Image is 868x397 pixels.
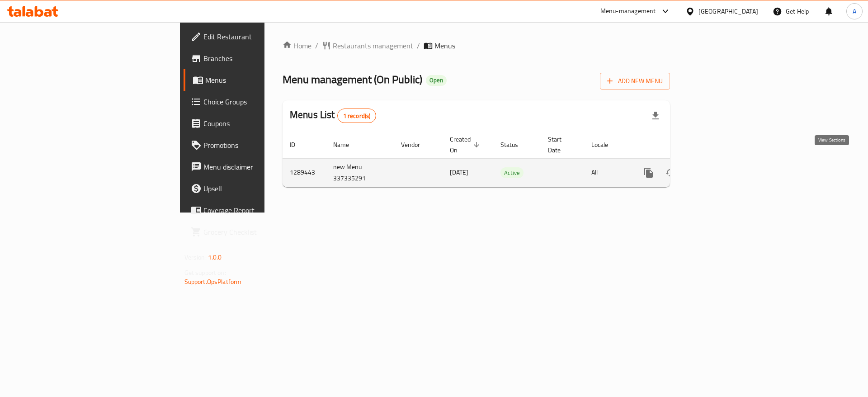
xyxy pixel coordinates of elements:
[337,109,377,123] div: Total records count
[417,40,420,51] li: /
[326,158,394,187] td: new Menu 337335291
[401,139,432,150] span: Vendor
[548,134,573,156] span: Start Date
[184,267,226,279] span: Get support on:
[426,75,447,86] div: Open
[283,69,422,90] span: Menu management ( On Public )
[322,40,413,51] a: Restaurants management
[338,112,376,120] span: 1 record(s)
[184,69,325,91] a: Menus
[208,251,222,263] span: 1.0.0
[600,6,656,17] div: Menu-management
[607,76,663,87] span: Add New Menu
[333,139,361,150] span: Name
[290,139,307,150] span: ID
[203,53,318,64] span: Branches
[660,162,681,184] button: Change Status
[184,47,325,69] a: Branches
[500,167,524,178] div: Active
[426,76,447,84] span: Open
[184,178,325,199] a: Upsell
[290,108,376,123] h2: Menus List
[698,6,758,16] div: [GEOGRAPHIC_DATA]
[591,139,620,150] span: Locale
[203,140,318,151] span: Promotions
[600,73,670,90] button: Add New Menu
[184,156,325,178] a: Menu disclaimer
[203,227,318,237] span: Grocery Checklist
[638,162,660,184] button: more
[184,199,325,221] a: Coverage Report
[645,105,666,127] div: Export file
[203,96,318,107] span: Choice Groups
[203,205,318,216] span: Coverage Report
[584,158,631,187] td: All
[450,166,468,178] span: [DATE]
[184,26,325,47] a: Edit Restaurant
[203,183,318,194] span: Upsell
[541,158,584,187] td: -
[205,75,318,85] span: Menus
[203,31,318,42] span: Edit Restaurant
[450,134,482,156] span: Created On
[631,131,732,159] th: Actions
[500,168,524,178] span: Active
[184,251,207,263] span: Version:
[283,131,732,187] table: enhanced table
[184,221,325,243] a: Grocery Checklist
[283,40,670,51] nav: breadcrumb
[853,6,856,16] span: A
[203,161,318,172] span: Menu disclaimer
[434,40,455,51] span: Menus
[500,139,530,150] span: Status
[333,40,413,51] span: Restaurants management
[184,91,325,113] a: Choice Groups
[184,134,325,156] a: Promotions
[203,118,318,129] span: Coupons
[184,276,242,288] a: Support.OpsPlatform
[184,113,325,134] a: Coupons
